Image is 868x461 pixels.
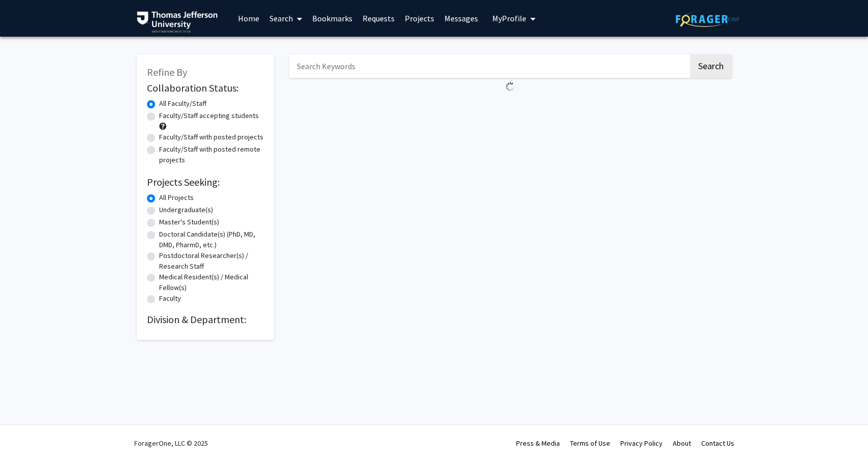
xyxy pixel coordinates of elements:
label: Faculty/Staff with posted remote projects [159,144,264,165]
label: Master's Student(s) [159,217,219,227]
h2: Collaboration Status: [147,82,264,94]
div: ForagerOne, LLC © 2025 [134,425,208,461]
span: My Profile [492,13,526,23]
img: Loading [501,78,519,96]
img: ForagerOne Logo [676,11,739,27]
h2: Projects Seeking: [147,176,264,188]
img: Thomas Jefferson University Logo [137,11,218,33]
label: Faculty/Staff with posted projects [159,132,263,142]
a: Terms of Use [570,439,610,448]
label: Postdoctoral Researcher(s) / Research Staff [159,250,264,272]
a: Search [264,1,307,36]
nav: Page navigation [289,96,732,119]
a: Press & Media [516,439,560,448]
label: Doctoral Candidate(s) (PhD, MD, DMD, PharmD, etc.) [159,229,264,250]
a: Projects [400,1,439,36]
h2: Division & Department: [147,313,264,326]
a: Requests [357,1,400,36]
label: Faculty [159,293,181,304]
span: Refine By [147,66,187,78]
label: All Faculty/Staff [159,98,206,109]
a: Contact Us [701,439,734,448]
a: About [673,439,691,448]
label: Medical Resident(s) / Medical Fellow(s) [159,272,264,293]
a: Messages [439,1,483,36]
input: Search Keywords [289,54,689,78]
label: All Projects [159,192,194,203]
a: Privacy Policy [620,439,663,448]
label: Undergraduate(s) [159,205,213,215]
a: Bookmarks [307,1,357,36]
a: Home [233,1,264,36]
button: Search [690,54,732,78]
label: Faculty/Staff accepting students [159,110,259,121]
